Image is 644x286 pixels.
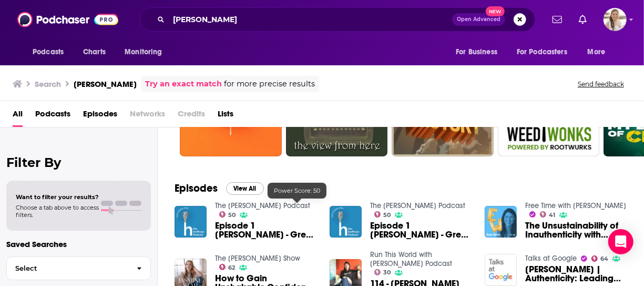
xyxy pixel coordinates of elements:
[591,255,609,262] a: 64
[525,221,627,239] a: The Unsustainability of Inauthenticity with Erin Weed
[219,211,236,218] a: 50
[525,254,577,263] a: Talks at Google
[588,45,606,60] span: More
[485,206,517,238] img: The Unsustainability of Inauthenticity with Erin Weed
[215,201,310,210] a: The Hoffman Podcast
[604,8,627,31] img: User Profile
[130,105,165,127] span: Networks
[383,270,391,275] span: 30
[6,257,151,280] button: Select
[548,11,566,28] a: Show notifications dropdown
[25,42,77,62] button: open menu
[608,229,633,254] div: Open Intercom Messenger
[226,182,264,195] button: View All
[452,13,505,26] button: Open AdvancedNew
[35,79,61,89] h3: Search
[6,239,151,249] p: Saved Searches
[580,42,619,62] button: open menu
[224,78,315,90] span: for more precise results
[74,79,137,89] h3: [PERSON_NAME]
[456,45,497,60] span: For Business
[7,265,128,272] span: Select
[83,45,106,60] span: Charts
[125,45,162,60] span: Monitoring
[370,221,472,239] span: Episode 1 [PERSON_NAME] - Great Loss and Great Success
[540,211,556,218] a: 41
[169,11,452,28] input: Search podcasts, credits, & more...
[16,204,99,219] span: Choose a tab above to access filters.
[35,105,70,127] a: Podcasts
[228,265,235,270] span: 62
[215,221,317,239] span: Episode 1 [PERSON_NAME] - Great Loss and Great Success
[383,213,391,218] span: 50
[374,269,391,275] a: 30
[219,264,236,270] a: 62
[228,213,236,218] span: 50
[76,42,112,62] a: Charts
[175,182,264,195] a: EpisodesView All
[175,206,207,238] img: Episode 1 Erin Weed - Great Loss and Great Success
[175,182,218,195] h2: Episodes
[83,105,117,127] a: Episodes
[218,105,233,127] a: Lists
[575,11,591,28] a: Show notifications dropdown
[215,254,300,263] a: The Jasmine Star Show
[370,201,465,210] a: The Hoffman Podcast
[600,257,608,261] span: 64
[178,105,205,127] span: Credits
[117,42,176,62] button: open menu
[448,42,510,62] button: open menu
[517,45,567,60] span: For Podcasters
[525,201,626,210] a: Free Time with Jenny Blake
[374,211,391,218] a: 50
[370,221,472,239] a: Episode 1 Erin Weed - Great Loss and Great Success
[16,193,99,201] span: Want to filter your results?
[604,8,627,31] span: Logged in as acquavie
[525,265,627,283] span: [PERSON_NAME] | Authenticity: Leading and Speaking with Your Head, Heart and Core
[525,221,627,239] span: The Unsustainability of Inauthenticity with [PERSON_NAME]
[13,105,23,127] a: All
[33,45,64,60] span: Podcasts
[140,7,535,32] div: Search podcasts, credits, & more...
[145,78,222,90] a: Try an exact match
[370,250,452,268] a: Run This World with Nicole DeBoom Podcast
[330,206,362,238] img: Episode 1 Erin Weed - Great Loss and Great Success
[549,213,555,218] span: 41
[510,42,582,62] button: open menu
[525,265,627,283] a: Erin Weed | Authenticity: Leading and Speaking with Your Head, Heart and Core
[485,254,517,286] img: Erin Weed | Authenticity: Leading and Speaking with Your Head, Heart and Core
[486,6,505,16] span: New
[17,9,118,29] img: Podchaser - Follow, Share and Rate Podcasts
[215,221,317,239] a: Episode 1 Erin Weed - Great Loss and Great Success
[457,17,500,22] span: Open Advanced
[6,155,151,170] h2: Filter By
[575,80,627,88] button: Send feedback
[604,8,627,31] button: Show profile menu
[268,183,326,199] div: Power Score: 50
